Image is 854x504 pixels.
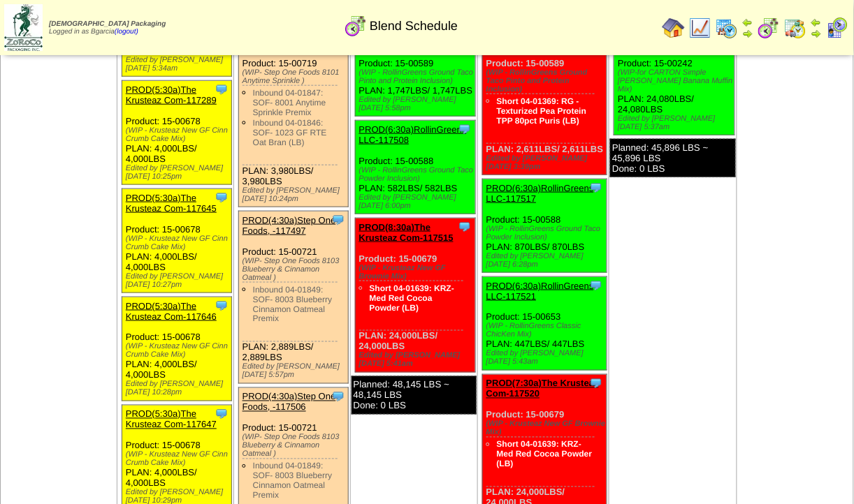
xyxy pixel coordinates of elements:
div: Edited by [PERSON_NAME] [DATE] 6:00pm [359,193,475,210]
div: Edited by [PERSON_NAME] [DATE] 10:24pm [243,186,348,203]
a: Short 04-01369: RG - Texturized Pea Protein TPP 80pct Puris (LB) [497,96,586,126]
img: calendarcustomer.gif [826,17,848,39]
div: Product: 15-00678 PLAN: 4,000LBS / 4,000LBS [122,297,231,401]
a: Inbound 04-01847: SOF- 8001 Anytime Sprinkle Premix [253,88,326,117]
img: Tooltip [331,213,345,227]
img: Tooltip [215,82,229,96]
div: Product: 15-00589 PLAN: 1,747LBS / 1,747LBS [355,23,475,117]
img: Tooltip [589,279,603,292]
div: (WIP- Step One Foods 8103 Blueberry & Cinnamon Oatmeal ) [243,257,348,282]
div: (WIP - RollinGreens Ground Taco Powder Inclusion) [486,225,607,242]
img: home.gif [663,17,685,39]
a: PROD(4:30a)Step One Foods, -117497 [243,215,336,236]
img: Tooltip [215,191,229,205]
span: Blend Schedule [370,19,458,34]
div: Planned: 45,896 LBS ~ 45,896 LBS Done: 0 LBS [610,139,736,177]
img: Tooltip [589,181,603,195]
a: PROD(4:30a)Step One Foods, -117506 [243,392,336,413]
div: (WIP-for CARTON Simple [PERSON_NAME] Banana Muffin Mix) [618,68,734,94]
img: Tooltip [331,390,345,403]
div: Product: 15-00719 PLAN: 3,980LBS / 3,980LBS [238,23,348,207]
div: Product: 15-00721 PLAN: 2,889LBS / 2,889LBS [238,212,348,384]
div: Planned: 48,145 LBS ~ 48,145 LBS Done: 0 LBS [352,376,477,415]
a: PROD(6:30a)RollinGreens LLC-117508 [359,124,467,145]
div: Edited by [PERSON_NAME] [DATE] 5:41am [359,352,475,369]
a: PROD(6:30a)RollinGreens LLC-117521 [486,281,594,302]
img: arrowright.gif [811,28,822,39]
a: PROD(8:30a)The Krusteaz Com-117515 [359,222,454,243]
a: Short 04-01639: KRZ-Med Red Cocoa Powder (LB) [497,440,593,469]
img: arrowright.gif [742,28,753,39]
img: Tooltip [458,220,472,234]
div: (WIP - RollinGreens Classic ChicKen Mix) [486,323,607,339]
img: Tooltip [458,122,472,136]
a: Inbound 04-01849: SOF- 8003 Blueberry Cinnamon Oatmeal Premix [253,461,332,501]
div: (WIP- Step One Foods 8101 Anytime Sprinkle ) [243,68,348,85]
img: calendarinout.gif [784,17,806,39]
div: (WIP - Krusteaz New GF Cinn Crumb Cake Mix) [126,126,231,143]
img: arrowleft.gif [811,17,822,28]
a: PROD(5:30a)The Krusteaz Com-117647 [126,409,217,430]
img: calendarprod.gif [716,17,738,39]
div: Product: 15-00242 PLAN: 24,080LBS / 24,080LBS [614,23,735,135]
div: (WIP - Krusteaz New GF Brownie Mix) [359,264,475,281]
img: line_graph.gif [689,17,711,39]
img: Tooltip [589,376,603,390]
div: Product: 15-00589 PLAN: 2,611LBS / 2,611LBS [482,23,607,175]
img: zoroco-logo-small.webp [4,4,43,51]
a: PROD(7:30a)The Krusteaz Com-117520 [486,378,599,399]
span: Logged in as Bgarcia [49,20,166,36]
div: Edited by [PERSON_NAME] [DATE] 5:37am [618,114,734,131]
div: Product: 15-00679 PLAN: 24,000LBS / 24,000LBS [355,218,475,373]
img: arrowleft.gif [742,17,753,28]
div: Edited by [PERSON_NAME] [DATE] 3:39pm [486,154,607,171]
a: Inbound 04-01846: SOF- 1023 GF RTE Oat Bran (LB) [253,118,327,147]
div: Edited by [PERSON_NAME] [DATE] 5:57pm [243,363,348,380]
a: Short 04-01639: KRZ-Med Red Cocoa Powder (LB) [370,283,454,313]
div: Product: 15-00588 PLAN: 870LBS / 870LBS [482,179,607,273]
img: Tooltip [215,407,229,421]
div: (WIP - RollinGreens Ground Taco Pinto and Protein Inclusion) [359,68,475,85]
a: PROD(5:30a)The Krusteaz Com-117646 [126,301,217,322]
div: (WIP - RollinGreens Ground Taco Powder Inclusion) [359,166,475,183]
div: (WIP - Krusteaz New GF Cinn Crumb Cake Mix) [126,343,231,360]
div: Edited by [PERSON_NAME] [DATE] 6:28pm [486,252,607,269]
a: Inbound 04-01849: SOF- 8003 Blueberry Cinnamon Oatmeal Premix [253,285,332,324]
div: (WIP - Krusteaz New GF Cinn Crumb Cake Mix) [126,451,231,468]
a: PROD(5:30a)The Krusteaz Com-117645 [126,193,217,214]
div: Edited by [PERSON_NAME] [DATE] 10:27pm [126,272,231,289]
div: Product: 15-00588 PLAN: 582LBS / 582LBS [355,121,475,214]
img: Tooltip [215,299,229,313]
div: (WIP - RollinGreens Ground Taco Pinto and Protein Inclusion) [486,68,607,94]
div: Product: 15-00653 PLAN: 447LBS / 447LBS [482,277,607,371]
a: (logout) [115,28,138,36]
div: Edited by [PERSON_NAME] [DATE] 5:58pm [359,96,475,112]
div: (WIP - Krusteaz New GF Cinn Crumb Cake Mix) [126,235,231,251]
div: Edited by [PERSON_NAME] [DATE] 10:28pm [126,380,231,397]
div: Edited by [PERSON_NAME] [DATE] 5:34am [126,56,231,73]
div: (WIP - Krusteaz New GF Brownie Mix) [486,420,607,437]
div: Edited by [PERSON_NAME] [DATE] 10:25pm [126,164,231,181]
span: [DEMOGRAPHIC_DATA] Packaging [49,20,166,28]
img: calendarblend.gif [758,17,780,39]
div: Product: 15-00678 PLAN: 4,000LBS / 4,000LBS [122,189,231,293]
a: PROD(6:30a)RollinGreens LLC-117517 [486,183,594,204]
div: (WIP- Step One Foods 8103 Blueberry & Cinnamon Oatmeal ) [243,433,348,459]
div: Edited by [PERSON_NAME] [DATE] 5:43am [486,350,607,366]
div: Product: 15-00678 PLAN: 4,000LBS / 4,000LBS [122,81,231,185]
a: PROD(5:30a)The Krusteaz Com-117289 [126,84,217,105]
img: calendarblend.gif [345,15,367,37]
